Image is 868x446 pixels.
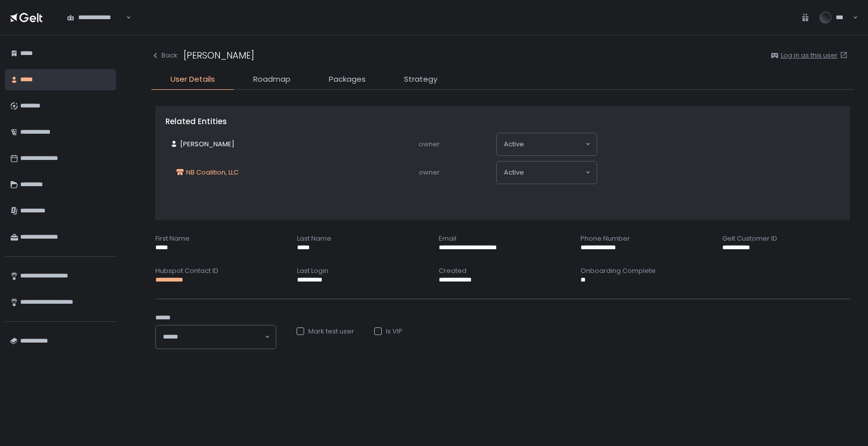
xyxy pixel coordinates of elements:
div: Related Entities [165,116,840,128]
input: Search for option [524,168,585,178]
div: First Name [155,234,283,243]
span: Strategy [404,74,437,85]
div: Phone Number [581,234,708,243]
span: Packages [329,74,366,85]
div: [PERSON_NAME] [184,48,254,62]
span: active [504,140,524,149]
div: Search for option [156,325,276,349]
span: NB Coalition, LLC [186,168,239,177]
a: Log in as this user [781,51,850,60]
a: NB Coalition, LLC [172,164,243,181]
input: Search for option [524,139,585,149]
div: Email [439,234,566,243]
span: Roadmap [253,74,291,85]
div: Onboarding Complete [581,266,708,275]
span: owner [419,139,440,149]
span: active [504,168,524,177]
div: Created [439,266,566,275]
div: Hubspot Contact ID [155,266,283,275]
div: Gelt Customer ID [722,234,850,243]
div: Search for option [497,133,597,155]
div: Last Login [297,266,425,275]
div: Last Name [297,234,425,243]
div: Search for option [497,161,597,184]
div: Search for option [61,7,131,29]
span: [PERSON_NAME] [180,140,235,149]
a: [PERSON_NAME] [166,136,239,153]
input: Search for option [125,13,125,23]
button: Back [151,51,178,60]
input: Search for option [183,331,264,343]
span: owner [419,168,440,177]
span: User Details [170,74,215,85]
